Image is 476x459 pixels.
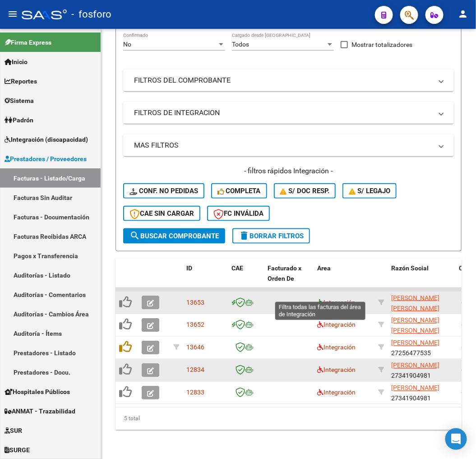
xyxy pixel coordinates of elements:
[317,299,356,306] span: Integración
[186,366,204,374] span: 12834
[391,361,452,380] div: 27341904981
[5,115,33,125] span: Padrón
[211,183,267,199] button: Completa
[349,187,390,195] span: S/ legajo
[351,39,412,50] span: Mostrar totalizadores
[123,228,225,244] button: Buscar Comprobante
[5,76,37,86] span: Reportes
[342,183,397,199] button: S/ legajo
[186,299,204,306] span: 13653
[186,264,192,272] span: ID
[5,154,87,164] span: Prestadores / Proveedores
[317,264,331,272] span: Area
[123,166,454,176] h4: - filtros rápidos Integración -
[71,5,111,24] span: - fosforo
[134,140,432,150] mat-panel-title: MAS FILTROS
[217,187,261,195] span: Completa
[186,389,204,396] span: 12833
[391,293,452,312] div: 27459767873
[134,108,432,118] mat-panel-title: FILTROS DE INTEGRACION
[391,362,439,369] span: [PERSON_NAME]
[5,57,28,67] span: Inicio
[123,41,131,48] span: No
[239,230,250,241] mat-icon: delete
[123,102,454,124] mat-expansion-panel-header: FILTROS DE INTEGRACION
[280,187,330,195] span: S/ Doc Resp.
[123,183,204,199] button: Conf. no pedidas
[129,230,140,241] mat-icon: search
[123,70,454,91] mat-expansion-panel-header: FILTROS DEL COMPROBANTE
[5,37,51,47] span: Firma Express
[317,344,356,351] span: Integración
[5,96,34,106] span: Sistema
[7,9,18,19] mat-icon: menu
[5,445,30,455] span: SURGE
[129,209,194,218] span: CAE SIN CARGAR
[5,134,88,144] span: Integración (discapacidad)
[232,228,310,244] button: Borrar Filtros
[317,321,356,329] span: Integración
[232,41,249,48] span: Todos
[445,428,467,450] div: Open Intercom Messenger
[5,387,70,397] span: Hospitales Públicos
[116,408,462,430] div: 5 total
[391,264,429,272] span: Razón Social
[388,259,455,298] datatable-header-cell: Razón Social
[228,259,264,298] datatable-header-cell: CAE
[317,389,356,396] span: Integración
[459,264,475,272] span: CPBT
[239,232,304,240] span: Borrar Filtros
[458,9,469,19] mat-icon: person
[268,264,301,282] span: Facturado x Orden De
[391,338,452,357] div: 27256477535
[134,75,432,85] mat-panel-title: FILTROS DEL COMPROBANTE
[391,385,439,392] span: [PERSON_NAME]
[129,187,198,195] span: Conf. no pedidas
[264,259,314,298] datatable-header-cell: Facturado x Orden De
[5,406,75,416] span: ANMAT - Trazabilidad
[186,321,204,329] span: 13652
[391,294,439,312] span: [PERSON_NAME] [PERSON_NAME]
[391,317,439,334] span: [PERSON_NAME] [PERSON_NAME]
[123,134,454,156] mat-expansion-panel-header: MAS FILTROS
[183,259,228,298] datatable-header-cell: ID
[391,339,439,347] span: [PERSON_NAME]
[391,315,452,334] div: 27459767873
[231,264,243,272] span: CAE
[274,183,336,199] button: S/ Doc Resp.
[391,383,452,402] div: 27341904981
[207,206,270,221] button: FC Inválida
[129,232,219,240] span: Buscar Comprobante
[317,366,356,374] span: Integración
[314,259,374,298] datatable-header-cell: Area
[5,426,22,436] span: SUR
[186,344,204,351] span: 13646
[213,209,263,218] span: FC Inválida
[123,206,200,221] button: CAE SIN CARGAR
